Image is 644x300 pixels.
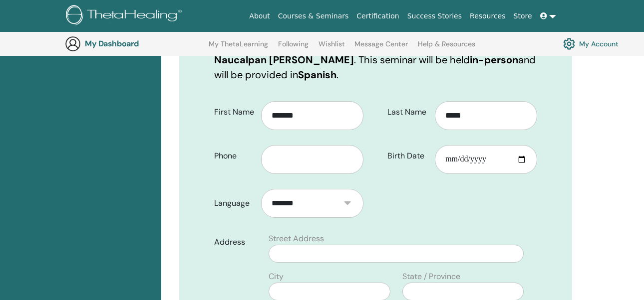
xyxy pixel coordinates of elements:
label: Phone [207,147,262,165]
a: Message Center [354,40,408,56]
a: Courses & Seminars [274,7,353,25]
label: State / Province [402,271,460,283]
label: Birth Date [380,147,435,165]
a: My ThetaLearning [209,40,268,56]
img: generic-user-icon.jpg [65,36,81,52]
b: in-person [470,53,518,66]
a: Wishlist [319,40,345,56]
a: Success Stories [403,7,466,25]
label: City [269,271,284,283]
a: My Account [563,35,619,52]
a: About [245,7,274,25]
b: Spanish [298,68,336,81]
label: Last Name [380,103,435,122]
h3: My Dashboard [85,39,185,48]
label: Address [207,233,263,252]
label: First Name [207,103,262,122]
a: Store [510,7,536,25]
a: Certification [352,7,403,25]
a: Resources [466,7,510,25]
label: Language [207,194,262,213]
a: Help & Resources [418,40,475,56]
img: logo.png [66,5,185,27]
label: Street Address [269,233,324,245]
b: [GEOGRAPHIC_DATA], MEX, Naucalpan [PERSON_NAME] [214,38,488,66]
img: cog.svg [563,35,575,52]
a: Following [278,40,309,56]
